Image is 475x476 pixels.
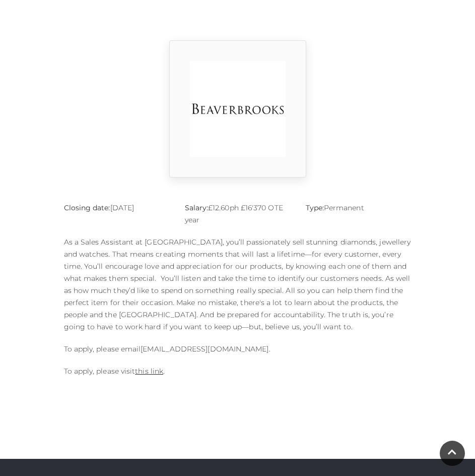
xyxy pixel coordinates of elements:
img: 9_1554819311_aehn.png [190,61,286,157]
strong: Salary: [185,203,209,212]
p: As a Sales Assistant at [GEOGRAPHIC_DATA], you’ll passionately sell stunning diamonds, jewellery ... [64,236,412,333]
a: this link [135,367,163,376]
p: Permanent [306,202,412,214]
strong: Closing date: [64,203,110,212]
strong: Type: [306,203,324,212]
p: £12.60ph £16'370 OTE year [185,202,291,226]
p: To apply, please email . [64,343,412,355]
p: To apply, please visit . [64,365,412,377]
p: [DATE] [64,202,170,214]
a: [EMAIL_ADDRESS][DOMAIN_NAME] [141,344,268,353]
